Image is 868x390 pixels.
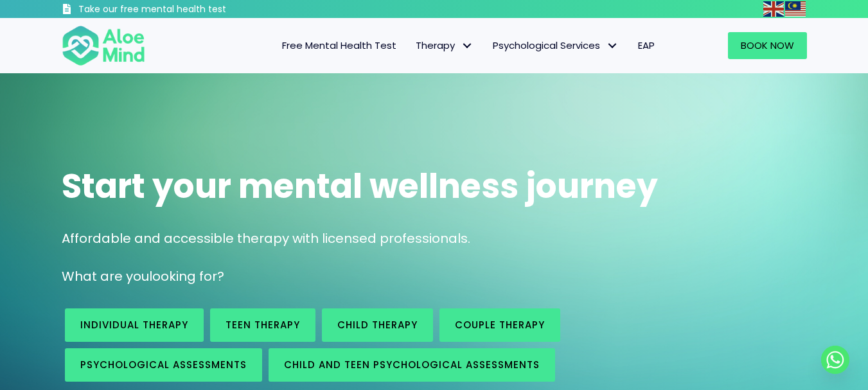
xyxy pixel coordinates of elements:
span: Start your mental wellness journey [62,163,658,209]
span: EAP [638,39,655,52]
a: Take our free mental health test [62,3,295,18]
a: English [763,1,785,16]
nav: Menu [162,32,664,59]
span: Therapy: submenu [458,37,477,55]
a: Book Now [728,32,807,59]
span: Teen Therapy [226,318,300,332]
a: Malay [785,1,807,16]
a: Couple therapy [439,308,560,342]
img: Aloe mind Logo [62,24,145,67]
span: Child Therapy [337,318,418,332]
span: Book Now [741,39,794,52]
span: Psychological Services [493,39,619,52]
p: Affordable and accessible therapy with licensed professionals. [62,229,807,248]
a: Teen Therapy [210,308,315,342]
span: Child and Teen Psychological assessments [284,358,540,371]
a: Psychological assessments [65,348,262,382]
a: Child and Teen Psychological assessments [269,348,555,382]
img: ms [785,1,806,17]
span: Psychological assessments [80,358,247,371]
span: Individual therapy [80,318,188,332]
a: EAP [628,32,664,59]
img: en [763,1,784,17]
a: Whatsapp [821,346,849,374]
a: Free Mental Health Test [272,32,406,59]
span: Psychological Services: submenu [603,37,622,55]
a: Individual therapy [65,308,204,342]
a: TherapyTherapy: submenu [406,32,483,59]
span: What are you [62,267,149,285]
span: Therapy [416,39,474,52]
a: Psychological ServicesPsychological Services: submenu [483,32,628,59]
h3: Take our free mental health test [78,3,295,16]
a: Child Therapy [322,308,433,342]
span: Couple therapy [455,318,545,332]
span: Free Mental Health Test [282,39,396,52]
span: looking for? [149,267,224,285]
